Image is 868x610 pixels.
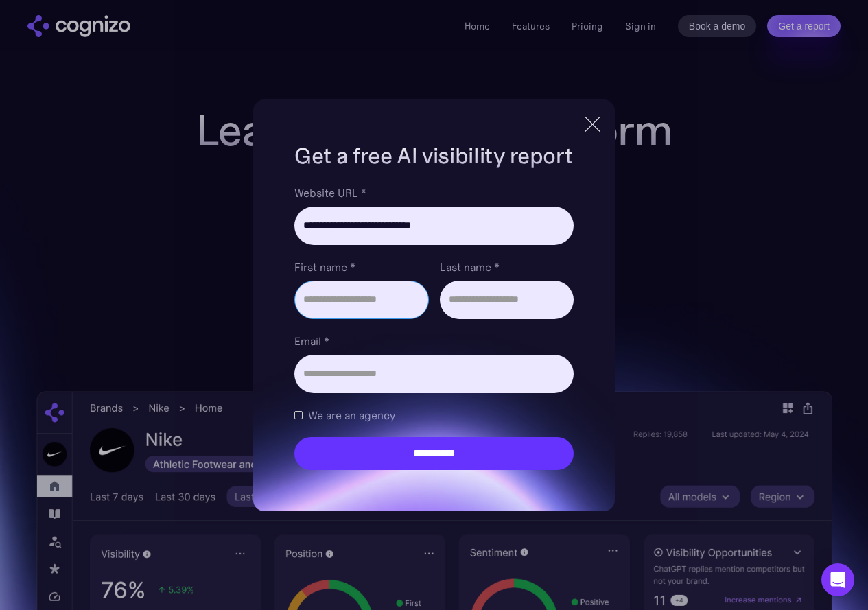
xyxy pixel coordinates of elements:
[308,407,395,423] span: We are an agency
[294,185,573,201] label: Website URL *
[821,563,854,596] div: Open Intercom Messenger
[294,141,573,171] h1: Get a free AI visibility report
[294,259,428,275] label: First name *
[440,259,574,275] label: Last name *
[294,185,573,470] form: Brand Report Form
[294,333,573,349] label: Email *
